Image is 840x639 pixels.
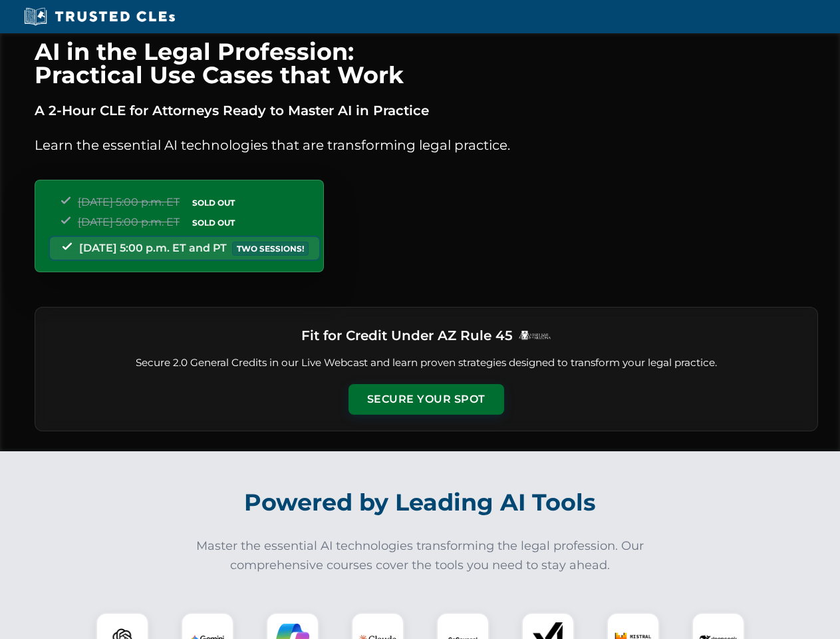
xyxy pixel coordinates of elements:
[51,355,801,371] p: Secure 2.0 General Credits in our Live Webcast and learn proven strategies designed to transform ...
[52,479,789,526] h2: Powered by Leading AI Tools
[35,100,818,121] p: A 2-Hour CLE for Attorneys Ready to Master AI in Practice
[349,384,504,415] button: Secure Your Spot
[35,40,818,87] h1: AI in the Legal Profession: Practical Use Cases that Work
[78,196,180,208] span: [DATE] 5:00 p.m. ET
[20,7,179,27] img: Trusted CLEs
[188,196,239,210] span: SOLD OUT
[188,216,239,230] span: SOLD OUT
[78,216,180,228] span: [DATE] 5:00 p.m. ET
[301,323,513,347] h3: Fit for Credit Under AZ Rule 45
[518,330,551,340] img: Logo
[188,536,653,575] p: Master the essential AI technologies transforming the legal profession. Our comprehensive courses...
[35,134,818,156] p: Learn the essential AI technologies that are transforming legal practice.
